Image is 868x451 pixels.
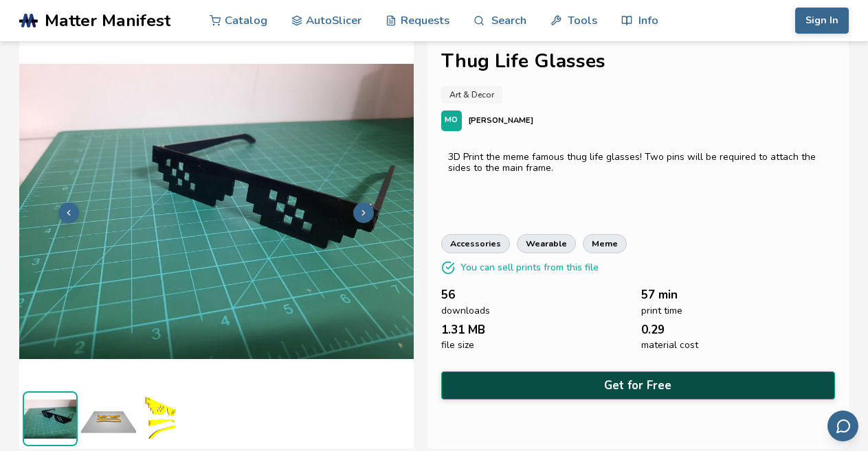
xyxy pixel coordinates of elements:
a: meme [583,234,627,253]
span: file size [441,340,474,351]
div: 3D Print the meme famous thug life glasses! Two pins will be required to attach the sides to the ... [448,152,829,174]
p: You can sell prints from this file [460,260,599,275]
button: Send feedback via email [827,410,858,441]
span: print time [641,305,682,316]
p: [PERSON_NAME] [469,113,533,128]
span: downloads [441,305,490,316]
button: Get for Free [441,371,836,400]
img: thug_life_glasses_PIP_Print_Bed_Preview [81,391,136,446]
a: wearable [517,234,576,253]
a: accessories [441,234,510,253]
span: 57 min [641,288,678,301]
span: 1.31 MB [441,323,485,336]
span: 56 [441,288,455,301]
span: Matter Manifest [45,11,170,30]
button: Sign In [795,8,849,34]
span: material cost [641,340,698,351]
h1: Thug Life Glasses [441,51,836,72]
span: MO [445,116,458,125]
a: Art & Decor [441,86,502,104]
span: 0.29 [641,323,665,336]
img: thug_life_glasses_PIP_3D_Preview [140,391,194,446]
